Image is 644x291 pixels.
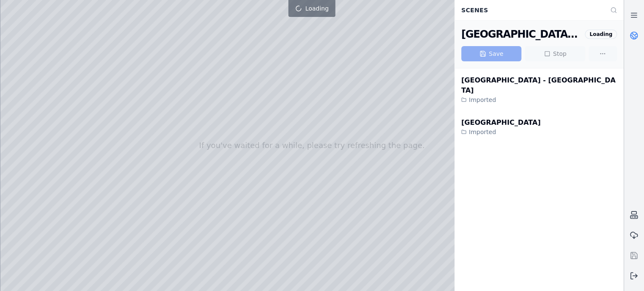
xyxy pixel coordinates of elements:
[456,2,605,18] div: Scenes
[305,4,328,13] span: Loading
[461,128,540,136] div: Imported
[461,27,581,41] div: Cabo Verde - New terminal
[461,118,540,128] div: [GEOGRAPHIC_DATA]
[585,30,617,39] div: Loading
[461,96,617,104] div: Imported
[461,75,617,96] div: [GEOGRAPHIC_DATA] - [GEOGRAPHIC_DATA]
